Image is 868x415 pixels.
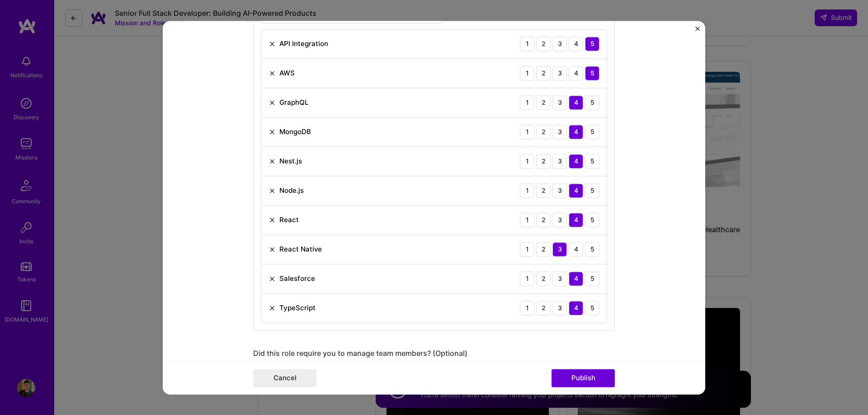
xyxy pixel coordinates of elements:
[269,158,276,165] img: Remove
[585,66,599,80] div: 5
[536,154,551,168] div: 2
[536,271,551,286] div: 2
[279,156,302,166] div: Nest.js
[269,128,276,135] img: Remove
[279,215,299,224] div: React
[269,304,276,312] img: Remove
[569,271,583,286] div: 4
[269,40,276,47] img: Remove
[253,349,615,358] div: Did this role require you to manage team members? (Optional)
[279,274,315,283] div: Salesforce
[569,95,583,110] div: 4
[269,246,276,253] img: Remove
[552,369,615,387] button: Publish
[536,66,551,80] div: 2
[552,213,567,227] div: 3
[569,301,583,315] div: 4
[585,154,599,168] div: 5
[569,242,583,256] div: 4
[269,275,276,282] img: Remove
[520,125,534,139] div: 1
[279,127,311,136] div: MongoDB
[536,183,551,198] div: 2
[536,95,551,110] div: 2
[520,271,534,286] div: 1
[552,66,567,80] div: 3
[585,95,599,110] div: 5
[536,125,551,139] div: 2
[552,271,567,286] div: 3
[269,99,276,106] img: Remove
[269,187,276,194] img: Remove
[569,37,583,51] div: 4
[569,183,583,198] div: 4
[520,66,534,80] div: 1
[279,303,316,312] div: TypeScript
[536,37,551,51] div: 2
[279,39,328,48] div: API Integration
[569,213,583,227] div: 4
[520,213,534,227] div: 1
[279,186,304,195] div: Node.js
[520,37,534,51] div: 1
[569,125,583,139] div: 4
[269,216,276,224] img: Remove
[520,183,534,198] div: 1
[585,271,599,286] div: 5
[520,301,534,315] div: 1
[552,95,567,110] div: 3
[552,125,567,139] div: 3
[569,154,583,168] div: 4
[585,301,599,315] div: 5
[552,301,567,315] div: 3
[279,68,295,78] div: AWS
[253,369,316,387] button: Cancel
[520,154,534,168] div: 1
[695,26,700,36] button: Close
[585,37,599,51] div: 5
[585,125,599,139] div: 5
[536,242,551,256] div: 2
[279,98,308,107] div: GraphQL
[520,242,534,256] div: 1
[552,183,567,198] div: 3
[585,213,599,227] div: 5
[279,244,322,254] div: React Native
[585,242,599,256] div: 5
[552,242,567,256] div: 3
[520,95,534,110] div: 1
[536,213,551,227] div: 2
[269,70,276,77] img: Remove
[569,66,583,80] div: 4
[585,183,599,198] div: 5
[552,154,567,168] div: 3
[552,37,567,51] div: 3
[536,301,551,315] div: 2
